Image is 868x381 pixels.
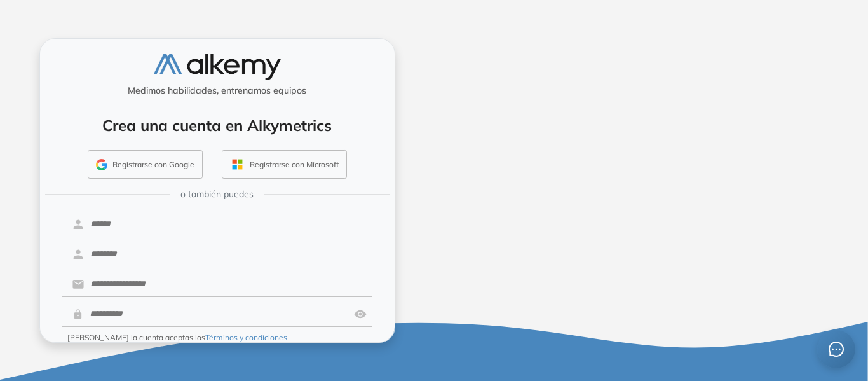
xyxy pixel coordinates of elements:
[96,159,107,170] img: GMAIL_ICON
[154,54,281,80] img: logo-alkemy
[57,116,378,135] h4: Crea una cuenta en Alkymetrics
[222,150,347,179] button: Registrarse con Microsoft
[230,157,245,172] img: OUTLOOK_ICON
[45,85,390,96] h5: Medimos habilidades, entrenamos equipos
[88,150,203,179] button: Registrarse con Google
[829,342,844,357] span: message
[67,332,287,343] span: [PERSON_NAME] la cuenta aceptas los
[205,332,287,343] button: Términos y condiciones
[180,188,254,201] span: o también puedes
[354,302,367,326] img: asd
